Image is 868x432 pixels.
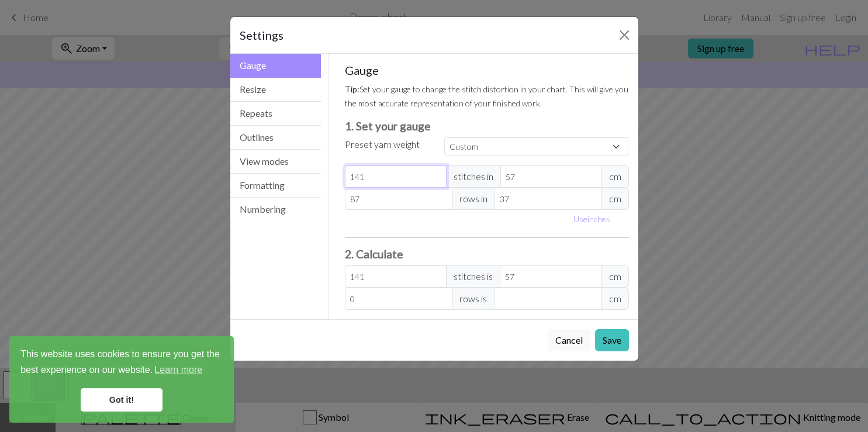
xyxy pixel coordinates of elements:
[153,361,204,379] a: learn more about cookies
[446,265,500,288] span: stitches is
[601,265,629,288] span: cm
[230,54,321,78] button: Gauge
[345,84,359,94] strong: Tip:
[230,198,321,221] button: Numbering
[548,329,590,351] button: Cancel
[81,388,162,412] a: dismiss cookie message
[452,288,494,310] span: rows is
[230,150,321,174] button: View modes
[601,188,629,210] span: cm
[601,288,629,310] span: cm
[452,188,495,210] span: rows in
[230,126,321,150] button: Outlines
[345,63,629,77] h5: Gauge
[595,329,629,351] button: Save
[240,26,283,44] h5: Settings
[230,174,321,198] button: Formatting
[446,165,501,188] span: stitches in
[615,26,634,44] button: Close
[568,210,615,228] button: Useinches
[345,84,628,108] small: Set your gauge to change the stitch distortion in your chart. This will give you the most accurat...
[20,347,223,379] span: This website uses cookies to ensure you get the best experience on our website.
[601,165,629,188] span: cm
[345,137,420,151] label: Preset yarn weight
[345,119,629,133] h3: 1. Set your gauge
[230,102,321,126] button: Repeats
[230,78,321,102] button: Resize
[345,247,629,261] h3: 2. Calculate
[9,336,234,423] div: cookieconsent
